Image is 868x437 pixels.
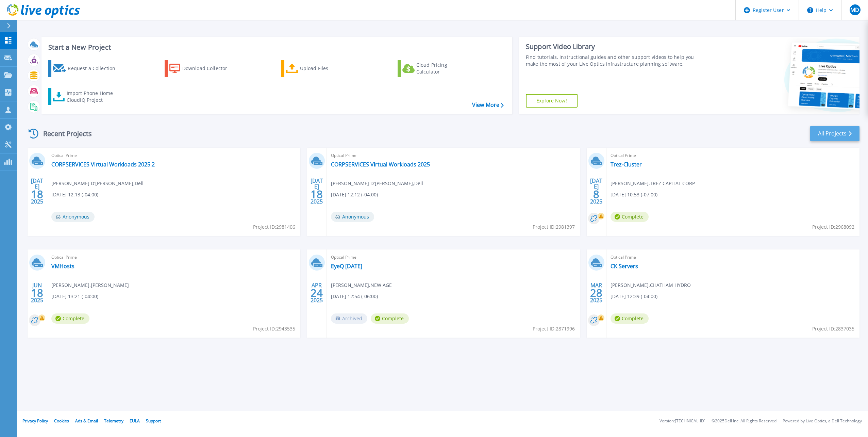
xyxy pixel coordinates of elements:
[331,161,430,168] a: CORPSERVICES Virtual Workloads 2025
[54,418,69,424] a: Cookies
[331,152,576,159] span: Optical Prime
[590,179,603,204] div: [DATE] 2025
[310,280,323,305] div: APR 2025
[590,290,602,296] span: 28
[68,62,122,75] div: Request a Collection
[51,180,144,187] span: [PERSON_NAME] D'[PERSON_NAME] , Dell
[31,280,44,305] div: JUN 2025
[48,44,503,51] h3: Start a New Project
[75,418,98,424] a: Ads & Email
[611,180,695,187] span: [PERSON_NAME] , TREZ CAPITAL CORP
[533,325,575,333] span: Project ID: 2871996
[165,60,240,77] a: Download Collector
[712,419,777,423] li: © 2025 Dell Inc. All Rights Reserved
[611,313,649,324] span: Complete
[593,191,599,197] span: 8
[331,254,576,261] span: Optical Prime
[51,281,129,289] span: [PERSON_NAME] , [PERSON_NAME]
[331,191,378,198] span: [DATE] 12:12 (-04:00)
[810,126,859,141] a: All Projects
[611,293,657,300] span: [DATE] 12:39 (-04:00)
[253,223,295,231] span: Project ID: 2981406
[850,7,859,13] span: MD
[611,152,855,159] span: Optical Prime
[51,313,89,324] span: Complete
[812,325,854,333] span: Project ID: 2837035
[51,212,95,222] span: Anonymous
[526,54,702,67] div: Find tutorials, instructional guides and other support videos to help you make the most of your L...
[253,325,295,333] span: Project ID: 2943535
[812,223,854,231] span: Project ID: 2968092
[51,152,296,159] span: Optical Prime
[51,191,98,198] span: [DATE] 12:13 (-04:00)
[51,293,98,300] span: [DATE] 13:21 (-04:00)
[533,223,575,231] span: Project ID: 2981397
[611,191,657,198] span: [DATE] 10:53 (-07:00)
[311,191,323,197] span: 18
[281,60,357,77] a: Upload Files
[51,161,155,168] a: CORPSERVICES Virtual Workloads 2025.2
[26,125,101,142] div: Recent Projects
[526,94,578,108] a: Explore Now!
[331,212,374,222] span: Anonymous
[331,263,362,270] a: EyeQ [DATE]
[590,280,603,305] div: MAR 2025
[398,60,473,77] a: Cloud Pricing Calculator
[48,60,124,77] a: Request a Collection
[130,418,140,424] a: EULA
[331,293,378,300] span: [DATE] 12:54 (-06:00)
[67,90,120,103] div: Import Phone Home CloudIQ Project
[31,290,43,296] span: 18
[22,418,48,424] a: Privacy Policy
[300,62,354,75] div: Upload Files
[783,419,862,423] li: Powered by Live Optics, a Dell Technology
[611,281,691,289] span: [PERSON_NAME] , CHATHAM HYDRO
[416,62,471,75] div: Cloud Pricing Calculator
[611,212,649,222] span: Complete
[660,419,705,423] li: Version: [TECHNICAL_ID]
[146,418,161,424] a: Support
[51,263,74,270] a: VMHosts
[611,263,638,270] a: CK Servers
[526,42,702,51] div: Support Video Library
[371,313,409,324] span: Complete
[31,179,44,204] div: [DATE] 2025
[611,161,642,168] a: Trez-Cluster
[331,313,367,324] span: Archived
[31,191,43,197] span: 18
[472,102,504,108] a: View More
[104,418,123,424] a: Telemetry
[51,254,296,261] span: Optical Prime
[611,254,855,261] span: Optical Prime
[310,179,323,204] div: [DATE] 2025
[182,62,237,75] div: Download Collector
[331,180,423,187] span: [PERSON_NAME] D'[PERSON_NAME] , Dell
[331,281,392,289] span: [PERSON_NAME] , NEW AGE
[311,290,323,296] span: 24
